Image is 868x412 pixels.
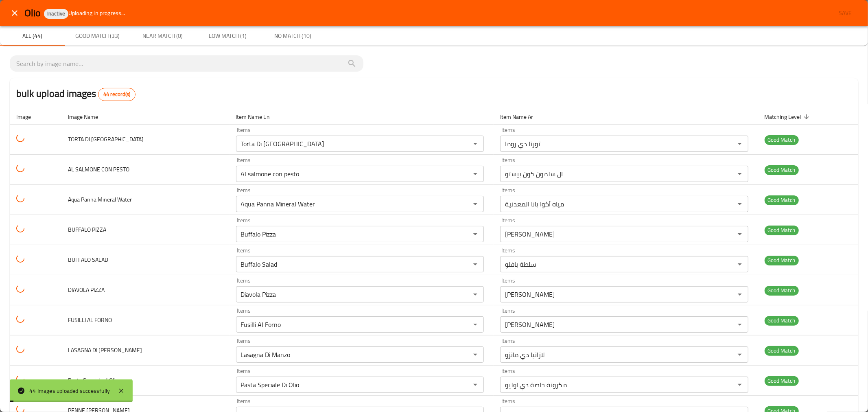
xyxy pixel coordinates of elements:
button: Open [470,168,481,180]
button: Open [734,138,746,149]
span: Good Match [765,165,799,175]
button: Open [470,228,481,240]
button: Open [470,138,481,149]
span: 44 record(s) [98,90,135,99]
span: BUFFALO SALAD [68,254,108,265]
div: Total records count [98,88,136,101]
h2: bulk upload images [16,86,136,101]
span: DIAVOLA PIZZA [68,285,105,295]
span: Good Match [765,286,799,295]
button: Open [734,379,746,390]
span: Inactive [44,10,68,17]
span: FUSILLI AL FORNO [68,315,112,325]
span: Good Match [765,346,799,355]
span: Good Match [765,226,799,235]
button: Open [470,349,481,360]
span: Good Match [765,376,799,386]
button: Open [470,319,481,330]
button: Open [734,319,746,330]
button: Open [734,198,746,210]
span: Good Match [765,316,799,325]
button: Open [470,379,481,390]
span: Pasta Speciale di Olio [68,375,118,386]
span: Low Match (1) [200,31,256,41]
span: Aqua Panna Mineral Water [68,194,132,205]
button: Open [470,259,481,270]
button: Open [734,259,746,270]
button: close [5,3,24,23]
span: Image Name [68,112,109,122]
span: BUFFALO PIZZA [68,224,106,235]
span: Matching Level [765,112,812,122]
div: 44 Images uploaded successfully [29,386,110,395]
button: Open [734,349,746,360]
button: Open [470,198,481,210]
th: Image [10,109,61,125]
span: Near Match (0) [135,31,190,41]
span: Uploading in progress... [68,9,125,17]
div: Inactive [44,9,68,19]
button: Open [734,228,746,240]
span: LASAGNA DI [PERSON_NAME] [68,345,142,355]
span: Good Match [765,135,799,145]
span: Good Match [765,256,799,265]
span: No Match (10) [265,31,321,41]
th: Item Name En [230,109,494,125]
th: Item Name Ar [494,109,758,125]
span: AL SALMONE CON PESTO [68,164,129,175]
button: Open [470,289,481,300]
span: Good Match [765,195,799,205]
button: Open [734,289,746,300]
span: TORTA DI [GEOGRAPHIC_DATA] [68,134,144,145]
input: search [16,57,357,70]
button: Open [734,168,746,180]
span: Good Match (33) [70,31,125,41]
span: Olio [24,4,41,22]
span: All (44) [5,31,60,41]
